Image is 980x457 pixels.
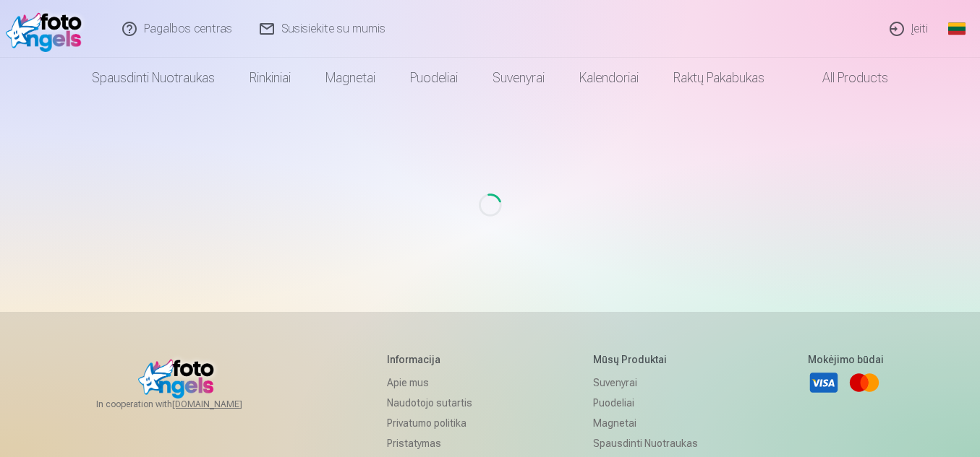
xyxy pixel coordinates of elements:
[74,58,232,98] a: Spausdinti nuotraukas
[387,352,483,367] h5: Informacija
[562,58,656,98] a: Kalendoriai
[393,58,475,98] a: Puodeliai
[387,373,483,393] a: Apie mus
[593,413,698,433] a: Magnetai
[172,399,277,410] a: [DOMAIN_NAME]
[387,393,483,413] a: Naudotojo sutartis
[593,373,698,393] a: Suvenyrai
[593,433,698,453] a: Spausdinti nuotraukas
[593,393,698,413] a: Puodeliai
[232,58,308,98] a: Rinkiniai
[6,6,89,52] img: /fa5
[848,367,880,399] a: Mastercard
[593,352,698,367] h5: Mūsų produktai
[475,58,562,98] a: Suvenyrai
[808,352,884,367] h5: Mokėjimo būdai
[387,413,483,433] a: Privatumo politika
[96,399,277,410] span: In cooperation with
[782,58,906,98] a: All products
[808,367,840,399] a: Visa
[656,58,782,98] a: Raktų pakabukas
[387,433,483,453] a: Pristatymas
[308,58,393,98] a: Magnetai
